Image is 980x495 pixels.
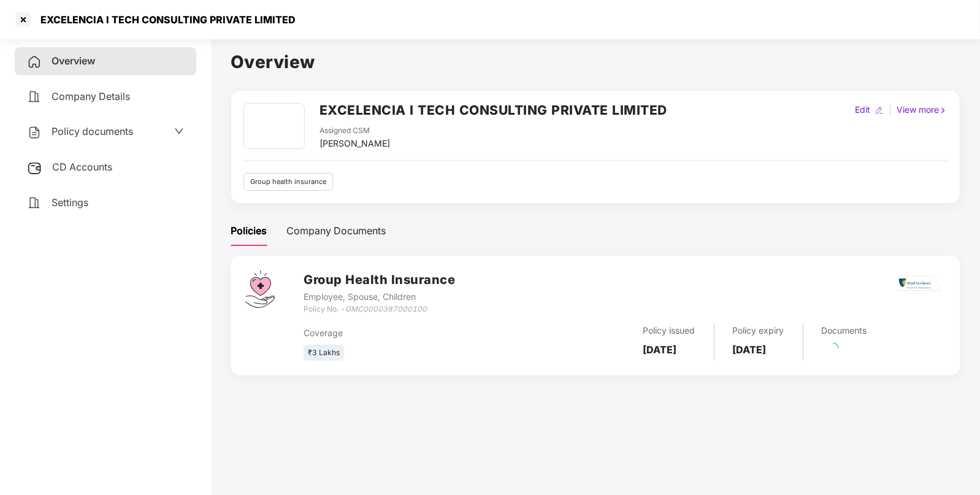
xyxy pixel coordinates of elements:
div: ₹3 Lakhs [304,345,344,361]
img: svg+xml;base64,PHN2ZyB4bWxucz0iaHR0cDovL3d3dy53My5vcmcvMjAwMC9zdmciIHdpZHRoPSIyNCIgaGVpZ2h0PSIyNC... [27,90,42,104]
div: [PERSON_NAME] [320,137,390,150]
div: Policy No. - [304,304,455,315]
img: rightIcon [939,106,947,115]
div: Edit [852,103,873,117]
div: Employee, Spouse, Children [304,290,455,304]
img: editIcon [875,106,884,115]
b: [DATE] [643,343,677,356]
div: View more [894,103,950,117]
h2: EXCELENCIA I TECH CONSULTING PRIVATE LIMITED [320,100,667,120]
div: Coverage [304,326,518,340]
img: svg+xml;base64,PHN2ZyB4bWxucz0iaHR0cDovL3d3dy53My5vcmcvMjAwMC9zdmciIHdpZHRoPSIyNCIgaGVpZ2h0PSIyNC... [27,125,42,140]
div: Policy issued [643,324,695,337]
span: Company Details [52,90,130,102]
div: EXCELENCIA I TECH CONSULTING PRIVATE LIMITED [33,13,296,26]
div: Assigned CSM [320,125,390,137]
span: Policy documents [52,125,133,137]
i: GMC0000387000100 [345,304,427,313]
span: Overview [52,55,95,67]
img: svg+xml;base64,PHN2ZyB4bWxucz0iaHR0cDovL3d3dy53My5vcmcvMjAwMC9zdmciIHdpZHRoPSIyNCIgaGVpZ2h0PSIyNC... [27,55,42,69]
span: loading [826,341,841,356]
img: svg+xml;base64,PHN2ZyB4bWxucz0iaHR0cDovL3d3dy53My5vcmcvMjAwMC9zdmciIHdpZHRoPSI0Ny43MTQiIGhlaWdodD... [245,271,275,308]
img: svg+xml;base64,PHN2ZyB4bWxucz0iaHR0cDovL3d3dy53My5vcmcvMjAwMC9zdmciIHdpZHRoPSIyNCIgaGVpZ2h0PSIyNC... [27,196,42,210]
div: | [886,103,894,117]
h3: Group Health Insurance [304,271,455,290]
div: Company Documents [286,223,386,239]
div: Documents [822,324,867,337]
img: svg+xml;base64,PHN2ZyB3aWR0aD0iMjUiIGhlaWdodD0iMjQiIHZpZXdCb3g9IjAgMCAyNSAyNCIgZmlsbD0ibm9uZSIgeG... [27,161,42,175]
span: CD Accounts [52,161,112,173]
b: [DATE] [733,343,767,356]
div: Group health insurance [243,173,333,191]
h1: Overview [231,48,960,75]
span: down [174,126,184,136]
span: Settings [52,196,88,209]
div: Policy expiry [733,324,784,337]
img: rsi.png [897,276,941,291]
div: Policies [231,223,267,239]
